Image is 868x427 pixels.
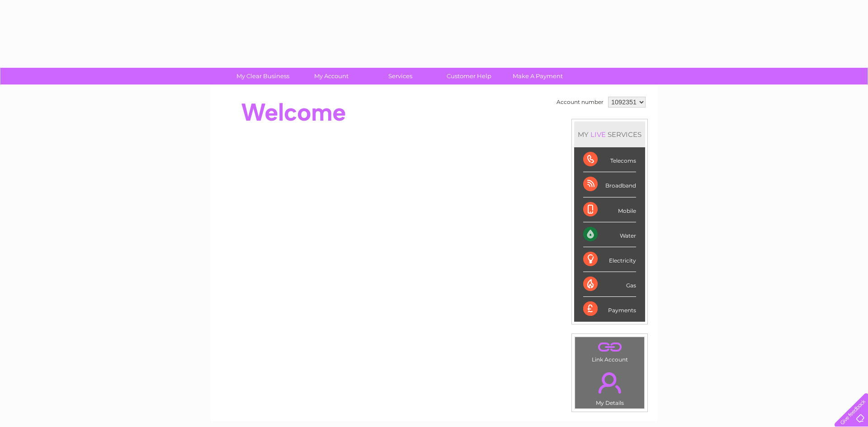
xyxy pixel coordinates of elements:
[583,222,636,247] div: Water
[583,147,636,172] div: Telecoms
[575,365,645,409] td: My Details
[583,197,636,222] div: Mobile
[575,337,645,365] td: Link Account
[574,122,645,147] div: MY SERVICES
[500,68,575,84] a: Make A Payment
[577,339,642,355] a: .
[589,130,608,139] div: LIVE
[432,68,506,84] a: Customer Help
[583,272,636,297] div: Gas
[363,68,438,84] a: Services
[583,297,636,321] div: Payments
[294,68,369,84] a: My Account
[583,247,636,272] div: Electricity
[583,172,636,197] div: Broadband
[577,367,642,399] a: .
[554,94,606,110] td: Account number
[226,68,300,84] a: My Clear Business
